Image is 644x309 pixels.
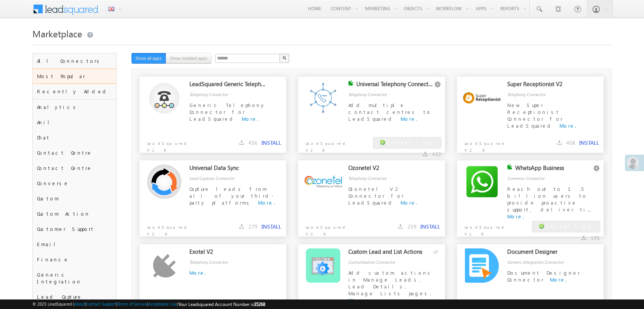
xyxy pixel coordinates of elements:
[348,102,431,122] span: Add multiple contact centres to LeadSquared
[86,301,116,306] a: Contact Support
[33,267,116,289] div: Generic Integration
[507,102,563,129] span: New Super Receptionist Connector for LeadSquared
[189,102,266,122] span: Generic Telephony Connector for LeadSquared
[242,115,258,122] a: More.
[33,69,116,84] div: Most Popular
[153,254,176,278] img: Alternate Logo
[261,139,281,146] button: INSTALL
[465,165,499,199] img: Alternate Logo
[147,165,181,199] img: Alternate Logo
[407,223,417,230] span: 259
[348,80,354,86] img: checking status
[239,140,244,145] img: downloads
[131,53,166,64] button: Show all apps
[189,186,273,206] span: Capture leads from all of your third-party platforms
[304,176,342,188] img: Alternate Logo
[32,301,265,308] span: © 2025 LeadSquared | | | | |
[189,248,266,259] div: Exotel V2
[33,289,116,304] div: Lead Capture
[189,269,206,276] a: More.
[298,136,357,154] p: LeadSquared V1.0
[306,248,340,283] img: Alternate Logo
[239,224,244,229] img: downloads
[546,223,593,229] span: Installed
[457,220,516,237] p: LeadSquared V1.0
[248,223,258,230] span: 279
[248,139,258,146] span: 456
[557,140,562,145] img: downloads
[463,92,501,104] img: Alternate Logo
[423,152,428,156] img: downloads
[306,81,340,115] img: Alternate Logo
[33,115,116,130] div: Anil
[591,234,600,242] span: 195
[566,139,575,146] span: 408
[117,301,147,306] a: Terms of Service
[400,199,417,206] a: More.
[387,139,434,146] span: Installed
[420,223,440,230] button: INSTALL
[261,223,281,230] button: INSTALL
[515,164,592,175] div: WhatsApp Business
[398,224,403,229] img: downloads
[74,301,85,306] a: About
[582,235,586,240] img: downloads
[282,56,286,60] img: Search
[298,220,357,237] p: LeadSqaured V2.0
[579,139,599,146] button: INSTALL
[32,27,82,40] span: Marketplace
[33,99,116,115] div: Analytics
[507,186,591,213] span: Reach out to 1.5 billion users to provide proactive support, deliver ti...
[507,164,513,170] img: checking status
[33,84,116,99] div: Recently Added
[189,164,266,175] div: Universal Data Sync
[189,80,266,91] div: LeadSquared Generic Telephony Connector
[254,301,265,307] span: 35268
[465,248,499,283] img: Alternate Logo
[348,297,365,303] a: More.
[33,206,116,221] div: Custom Action
[139,220,199,237] p: LeadSquared V2.0
[559,122,576,129] a: More.
[33,191,116,206] div: Custom
[33,237,116,252] div: Email
[33,160,116,176] div: Contact Centre
[348,164,425,175] div: Ozonetel V2
[507,248,584,259] div: Document Designer
[166,53,211,64] button: Show installed apps
[400,115,417,122] a: More.
[507,80,584,91] div: Super Receptionist V2
[258,199,275,206] a: More.
[457,136,516,154] p: LeadSquared V2.0
[33,53,116,69] div: All Connectors
[348,269,433,296] span: Add custom actions in Manage Leads, Lead Details, Manage Lists pages.
[148,301,177,306] a: Acceptable Use
[507,213,524,219] a: More.
[33,176,116,191] div: Converse
[33,252,116,267] div: Finance
[149,83,179,114] img: Alternate Logo
[507,269,580,283] span: Document Designer Connector
[139,136,199,154] p: LeadSqaured V1.0
[348,186,404,206] span: Ozonetel V2 Connector for LeadSquared
[33,130,116,145] div: Chat
[432,150,441,158] span: 432
[356,80,433,91] div: Universal Telephony Connector
[178,301,265,307] span: Your Leadsquared Account Number is
[33,221,116,237] div: Customer Support
[33,145,116,160] div: Contact Centre
[348,248,425,259] div: Custom Lead and List Actions
[550,276,567,283] a: More.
